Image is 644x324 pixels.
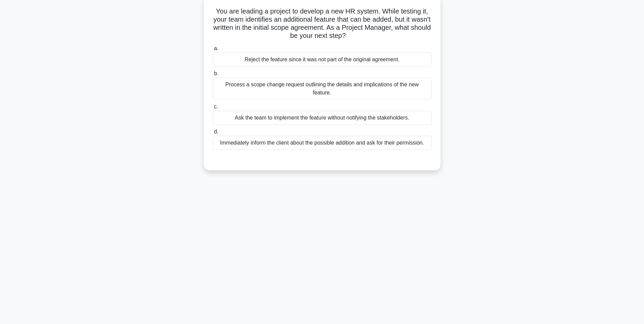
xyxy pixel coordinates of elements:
[214,70,218,76] span: b.
[214,45,218,51] span: a.
[214,129,218,134] span: d.
[213,52,432,67] div: Reject the feature since it was not part of the original agreement.
[212,7,432,40] h5: You are leading a project to develop a new HR system. While testing it, your team identifies an a...
[214,104,218,109] span: c.
[213,111,432,125] div: Ask the team to implement the feature without notifying the stakeholders.
[213,136,432,150] div: Immediately inform the client about the possible addition and ask for their permission.
[213,78,432,100] div: Process a scope change request outlining the details and implications of the new feature.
